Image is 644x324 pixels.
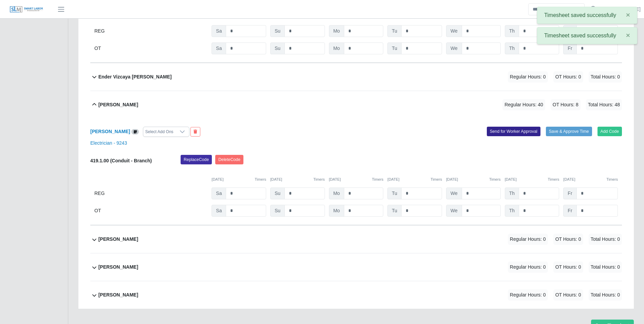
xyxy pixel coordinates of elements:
[98,73,172,80] b: Ender Vizcaya [PERSON_NAME]
[90,63,622,91] button: Ender Vizcaya [PERSON_NAME] Regular Hours: 0 OT Hours: 0 Total Hours: 0
[143,127,176,137] div: Select Add Ons
[329,25,344,37] span: Mo
[90,140,127,146] a: Electrician - 9243
[270,25,285,37] span: Su
[626,31,630,39] span: ×
[90,253,622,281] button: [PERSON_NAME] Regular Hours: 0 OT Hours: 0 Total Hours: 0
[446,177,501,182] div: [DATE]
[597,127,622,136] button: Add Code
[190,127,200,137] button: End Worker & Remove from the Timesheet
[387,187,402,199] span: Tu
[270,177,325,182] div: [DATE]
[98,291,138,299] b: [PERSON_NAME]
[626,11,630,19] span: ×
[508,71,548,83] span: Regular Hours: 0
[329,205,344,217] span: Mo
[563,177,618,182] div: [DATE]
[589,262,622,273] span: Total Hours: 0
[563,187,576,199] span: Fr
[10,6,43,13] img: SLM Logo
[589,71,622,83] span: Total Hours: 0
[537,27,637,44] div: Timesheet saved successfully
[508,262,548,273] span: Regular Hours: 0
[131,129,139,134] a: View/Edit Notes
[446,187,462,199] span: We
[487,127,540,136] button: Send for Worker Approval
[528,3,585,15] input: Search
[502,99,545,110] span: Regular Hours: 40
[90,129,130,134] a: [PERSON_NAME]
[90,281,622,309] button: [PERSON_NAME] Regular Hours: 0 OT Hours: 0 Total Hours: 0
[255,177,266,182] button: Timers
[98,101,138,108] b: [PERSON_NAME]
[546,127,592,136] button: Save & Approve Time
[553,234,583,245] span: OT Hours: 0
[430,177,442,182] button: Timers
[505,42,519,54] span: Th
[94,205,207,217] div: OT
[372,177,384,182] button: Timers
[446,42,462,54] span: We
[90,226,622,253] button: [PERSON_NAME] Regular Hours: 0 OT Hours: 0 Total Hours: 0
[329,177,384,182] div: [DATE]
[270,42,285,54] span: Su
[94,42,207,54] div: OT
[589,289,622,301] span: Total Hours: 0
[508,289,548,301] span: Regular Hours: 0
[606,177,618,182] button: Timers
[211,205,226,217] span: Sa
[387,25,402,37] span: Tu
[94,187,207,199] div: REG
[90,158,152,163] b: 419.1.00 (Conduit - Branch)
[270,205,285,217] span: Su
[98,236,138,243] b: [PERSON_NAME]
[215,155,243,164] button: DeleteCode
[589,234,622,245] span: Total Hours: 0
[387,177,442,182] div: [DATE]
[211,25,226,37] span: Sa
[505,25,519,37] span: Th
[505,205,519,217] span: Th
[329,187,344,199] span: Mo
[387,205,402,217] span: Tu
[211,177,266,182] div: [DATE]
[270,187,285,199] span: Su
[586,99,622,110] span: Total Hours: 48
[181,155,212,164] button: ReplaceCode
[505,177,559,182] div: [DATE]
[551,99,581,110] span: OT Hours: 8
[548,177,559,182] button: Timers
[94,25,207,37] div: REG
[446,25,462,37] span: We
[313,177,325,182] button: Timers
[553,262,583,273] span: OT Hours: 0
[329,42,344,54] span: Mo
[489,177,501,182] button: Timers
[387,42,402,54] span: Tu
[563,205,576,217] span: Fr
[98,264,138,271] b: [PERSON_NAME]
[553,71,583,83] span: OT Hours: 0
[211,187,226,199] span: Sa
[553,289,583,301] span: OT Hours: 0
[563,42,576,54] span: Fr
[446,205,462,217] span: We
[508,234,548,245] span: Regular Hours: 0
[505,187,519,199] span: Th
[90,91,622,119] button: [PERSON_NAME] Regular Hours: 40 OT Hours: 8 Total Hours: 48
[537,7,637,24] div: Timesheet saved successfully
[211,42,226,54] span: Sa
[602,6,641,13] a: [PERSON_NAME]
